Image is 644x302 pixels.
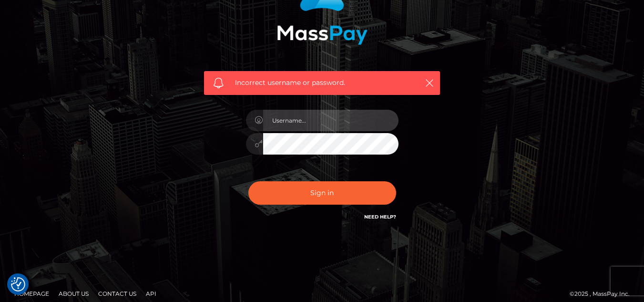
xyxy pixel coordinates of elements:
a: Need Help? [364,214,396,220]
button: Sign in [248,181,396,205]
button: Consent Preferences [11,277,25,292]
a: About Us [55,286,92,301]
a: Homepage [10,286,53,301]
img: Revisit consent button [11,277,25,292]
span: Incorrect username or password. [235,78,409,88]
div: © 2025 , MassPay Inc. [570,289,637,299]
input: Username... [263,110,399,131]
a: Contact Us [94,286,140,301]
a: API [142,286,160,301]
